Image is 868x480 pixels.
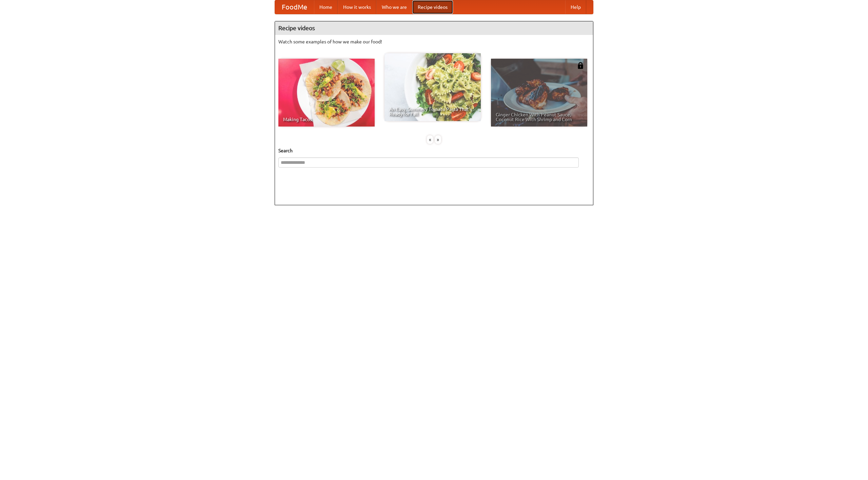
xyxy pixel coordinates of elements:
a: Help [565,0,586,14]
a: Making Tacos [278,59,375,127]
span: Making Tacos [283,117,370,122]
h4: Recipe videos [275,21,593,35]
p: Watch some examples of how we make our food! [278,38,590,45]
span: An Easy, Summery Tomato Pasta That's Ready for Fall [389,107,476,116]
img: 483408.png [577,62,584,69]
h5: Search [278,147,590,154]
a: Home [314,0,338,14]
a: Who we are [376,0,412,14]
a: How it works [338,0,376,14]
a: An Easy, Summery Tomato Pasta That's Ready for Fall [384,53,481,121]
a: FoodMe [275,0,314,14]
div: » [435,135,441,144]
div: « [427,135,433,144]
a: Recipe videos [412,0,453,14]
